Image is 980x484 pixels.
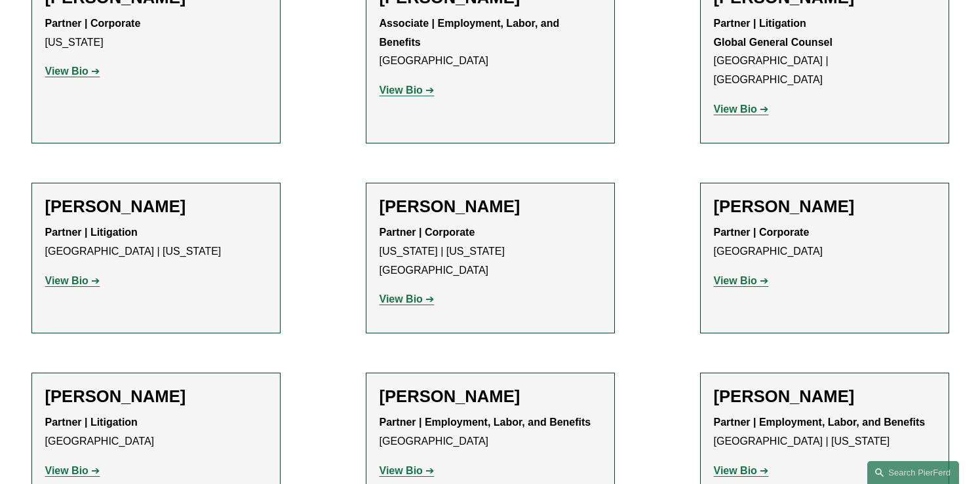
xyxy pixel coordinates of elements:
[380,196,601,217] h2: [PERSON_NAME]
[380,227,475,238] strong: Partner | Corporate
[714,275,769,286] a: View Bio
[714,18,833,48] strong: Partner | Litigation Global General Counsel
[714,413,935,451] p: [GEOGRAPHIC_DATA] | [US_STATE]
[380,84,435,96] a: View Bio
[714,196,935,217] h2: [PERSON_NAME]
[380,386,601,407] h2: [PERSON_NAME]
[45,413,267,451] p: [GEOGRAPHIC_DATA]
[380,417,591,428] strong: Partner | Employment, Labor, and Benefits
[380,14,601,71] p: [GEOGRAPHIC_DATA]
[45,65,88,77] strong: View Bio
[45,227,138,238] strong: Partner | Litigation
[714,103,757,115] strong: View Bio
[45,65,100,77] a: View Bio
[380,465,423,476] strong: View Bio
[867,461,959,484] a: Search this site
[45,386,267,407] h2: [PERSON_NAME]
[714,386,935,407] h2: [PERSON_NAME]
[45,14,267,52] p: [US_STATE]
[714,227,810,238] strong: Partner | Corporate
[714,465,757,476] strong: View Bio
[714,14,935,90] p: [GEOGRAPHIC_DATA] | [GEOGRAPHIC_DATA]
[45,223,267,261] p: [GEOGRAPHIC_DATA] | [US_STATE]
[45,275,88,286] strong: View Bio
[714,103,769,115] a: View Bio
[380,293,435,305] a: View Bio
[45,465,100,476] a: View Bio
[45,417,138,428] strong: Partner | Litigation
[380,84,423,96] strong: View Bio
[380,223,601,280] p: [US_STATE] | [US_STATE][GEOGRAPHIC_DATA]
[714,223,935,261] p: [GEOGRAPHIC_DATA]
[714,417,926,428] strong: Partner | Employment, Labor, and Benefits
[380,465,435,476] a: View Bio
[45,18,141,29] strong: Partner | Corporate
[380,413,601,451] p: [GEOGRAPHIC_DATA]
[380,293,423,305] strong: View Bio
[45,465,88,476] strong: View Bio
[45,196,267,217] h2: [PERSON_NAME]
[714,465,769,476] a: View Bio
[380,18,562,48] strong: Associate | Employment, Labor, and Benefits
[714,275,757,286] strong: View Bio
[45,275,100,286] a: View Bio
